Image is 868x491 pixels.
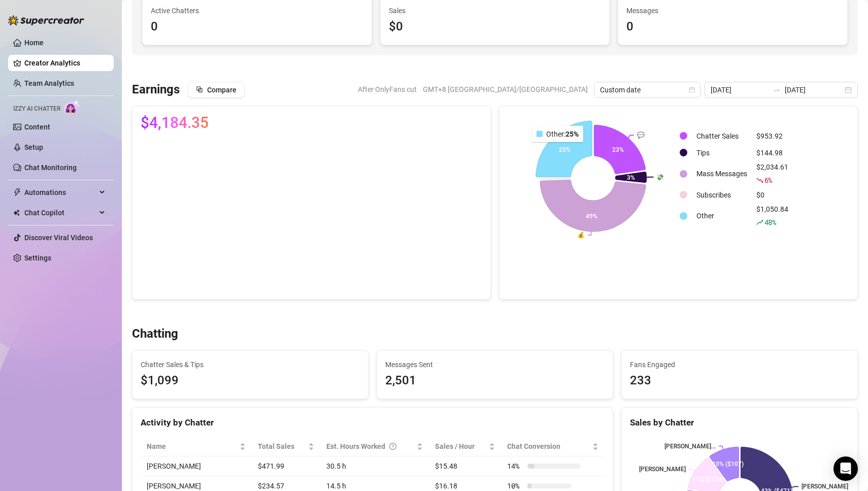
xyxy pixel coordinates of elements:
[664,443,716,450] text: [PERSON_NAME]...
[252,437,320,456] th: Total Sales
[637,131,645,139] text: 💬
[756,204,788,228] div: $1,050.84
[429,437,501,456] th: Sales / Hour
[132,82,180,98] h3: Earnings
[507,441,590,452] span: Chat Conversion
[501,437,605,456] th: Chat Conversion
[13,188,21,197] span: thunderbolt
[756,147,788,158] div: $144.98
[577,231,585,239] text: 💰
[630,371,849,390] div: 233
[24,55,106,71] a: Creator Analytics
[802,483,848,490] text: [PERSON_NAME]
[24,205,96,221] span: Chat Copilot
[326,441,415,452] div: Est. Hours Worked
[385,371,605,390] div: 2,501
[385,359,605,370] span: Messages Sent
[389,441,396,452] span: question-circle
[756,130,788,142] div: $953.92
[141,456,252,476] td: [PERSON_NAME]
[833,456,858,481] div: Open Intercom Messenger
[24,123,50,131] a: Content
[141,416,605,430] div: Activity by Chatter
[151,17,363,37] div: 0
[756,161,788,186] div: $2,034.61
[630,359,849,370] span: Fans Engaged
[358,82,417,97] span: After OnlyFans cut
[8,15,84,25] img: logo-BBDzfeDw.svg
[24,163,77,172] a: Chat Monitoring
[252,456,320,476] td: $471.99
[756,189,788,201] div: $0
[507,461,523,472] span: 14 %
[689,87,695,93] span: calendar
[24,39,44,47] a: Home
[24,184,96,201] span: Automations
[764,175,772,185] span: 6 %
[692,161,751,186] td: Mass Messages
[320,456,429,476] td: 30.5 h
[429,456,501,476] td: $15.48
[656,173,664,180] text: 💸
[692,187,751,203] td: Subscribes
[13,209,20,216] img: Chat Copilot
[773,86,781,94] span: swap-right
[24,234,93,242] a: Discover Viral Videos
[536,131,544,139] text: 📝
[756,177,763,184] span: fall
[141,115,209,131] span: $4,184.35
[24,254,51,262] a: Settings
[24,79,74,87] a: Team Analytics
[389,5,602,16] span: Sales
[785,84,843,95] input: End date
[600,82,694,97] span: Custom date
[258,441,306,452] span: Total Sales
[630,416,849,430] div: Sales by Chatter
[773,86,781,94] span: to
[389,17,602,37] div: $0
[207,86,237,94] span: Compare
[423,82,588,97] span: GMT+8 [GEOGRAPHIC_DATA]/[GEOGRAPHIC_DATA]
[141,371,360,390] span: $1,099
[626,17,839,37] div: 0
[764,217,776,227] span: 48 %
[24,143,43,151] a: Setup
[141,359,360,370] span: Chatter Sales & Tips
[756,219,763,226] span: rise
[639,466,686,473] text: [PERSON_NAME]
[132,326,178,342] h3: Chatting
[64,100,80,115] img: AI Chatter
[196,86,203,93] span: block
[151,5,363,16] span: Active Chatters
[692,204,751,228] td: Other
[435,441,487,452] span: Sales / Hour
[147,441,238,452] span: Name
[626,5,839,16] span: Messages
[141,437,252,456] th: Name
[13,104,60,114] span: Izzy AI Chatter
[711,84,769,95] input: Start date
[188,82,245,98] button: Compare
[692,145,751,160] td: Tips
[692,128,751,144] td: Chatter Sales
